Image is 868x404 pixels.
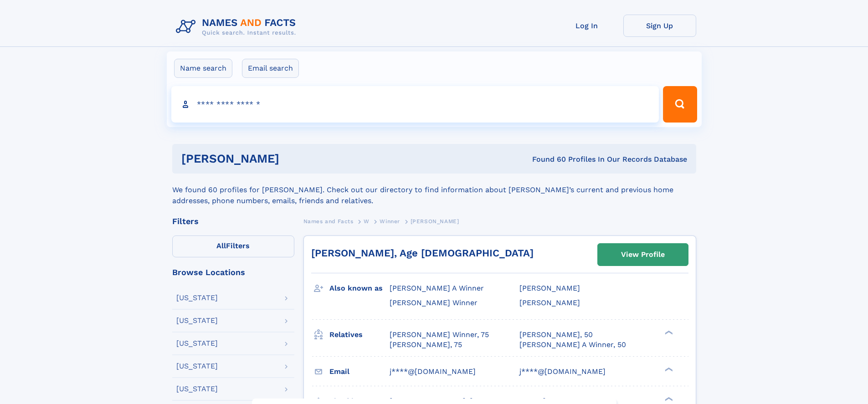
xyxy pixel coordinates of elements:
[390,298,478,307] span: [PERSON_NAME] Winner
[380,218,400,225] span: Winner
[519,340,626,350] a: [PERSON_NAME] A Winner, 50
[181,153,406,164] h1: [PERSON_NAME]
[598,244,688,266] a: View Profile
[303,215,354,227] a: Names and Facts
[172,235,294,257] label: Filters
[663,329,673,335] div: ❯
[172,15,303,39] img: Logo Names and Facts
[311,247,534,259] a: [PERSON_NAME], Age [DEMOGRAPHIC_DATA]
[329,327,390,343] h3: Relatives
[176,340,218,347] div: [US_STATE]
[663,396,673,402] div: ❯
[380,215,400,227] a: Winner
[390,340,462,350] a: [PERSON_NAME], 75
[663,86,697,123] button: Search Button
[519,298,580,307] span: [PERSON_NAME]
[519,284,580,292] span: [PERSON_NAME]
[364,215,370,227] a: W
[171,86,659,123] input: search input
[176,294,218,302] div: [US_STATE]
[550,15,623,37] a: Log In
[621,244,665,265] div: View Profile
[176,317,218,324] div: [US_STATE]
[390,284,484,292] span: [PERSON_NAME] A Winner
[411,218,459,225] span: [PERSON_NAME]
[329,281,390,296] h3: Also known as
[406,154,687,164] div: Found 60 Profiles In Our Records Database
[216,241,226,250] span: All
[174,59,232,78] label: Name search
[390,330,489,340] a: [PERSON_NAME] Winner, 75
[172,174,696,206] div: We found 60 profiles for [PERSON_NAME]. Check out our directory to find information about [PERSON...
[329,364,390,379] h3: Email
[623,15,696,37] a: Sign Up
[242,59,299,78] label: Email search
[172,217,294,225] div: Filters
[176,385,218,393] div: [US_STATE]
[172,268,294,276] div: Browse Locations
[663,366,673,372] div: ❯
[519,330,593,340] a: [PERSON_NAME], 50
[364,218,370,225] span: W
[176,363,218,370] div: [US_STATE]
